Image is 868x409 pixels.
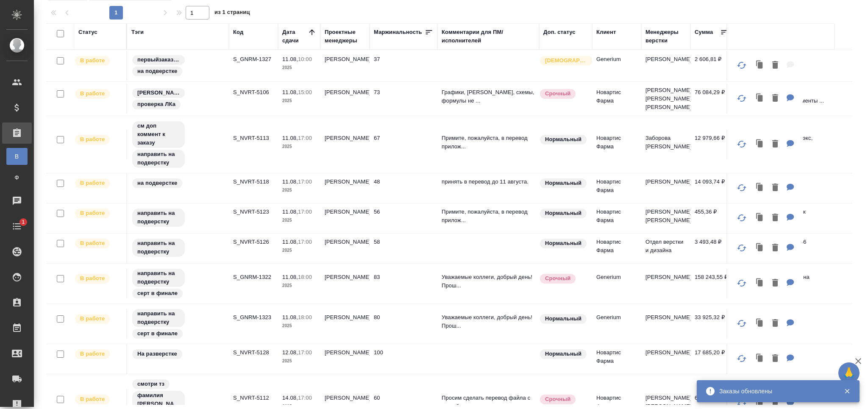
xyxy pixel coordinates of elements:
div: Статус [78,28,97,36]
button: Клонировать [752,179,768,197]
button: Обновить [732,88,752,109]
div: Сумма [695,28,713,36]
p: Generium [596,55,637,64]
p: проверка ЛКа [137,100,175,109]
p: В работе [80,179,105,187]
td: 100 [370,344,437,374]
p: 15:00 [298,89,312,95]
button: Удалить [768,350,782,367]
p: В работе [80,135,105,144]
td: 76 084,29 ₽ [690,84,733,114]
p: 17:00 [298,135,312,141]
p: первыйзаказновоекл [137,56,180,64]
td: 14 093,74 ₽ [690,173,733,203]
p: 11.08, [282,89,298,95]
p: на подверстке [137,67,177,75]
p: 17:00 [298,395,312,401]
p: На разверстке [137,350,177,358]
div: Выставляет ПМ после принятия заказа от КМа [74,134,122,145]
span: 🙏 [842,364,856,382]
span: В [11,152,23,161]
p: S_NVRT-5113 [233,134,274,142]
div: Код [233,28,243,36]
button: Удалить [768,57,782,74]
button: Клонировать [752,315,768,332]
td: [PERSON_NAME] [320,130,370,159]
div: Выставляет ПМ после принятия заказа от КМа [74,273,122,284]
p: 2025 [282,186,316,195]
p: Нормальный [545,239,581,248]
p: В работе [80,89,105,98]
p: см доп коммент к заказу [137,122,180,147]
p: 11.08, [282,56,298,62]
p: Generium [596,273,637,281]
p: Срочный [545,274,570,283]
div: Выставляется автоматически для первых 3 заказов нового контактного лица. Особое внимание [539,55,588,67]
p: S_GNRM-1322 [233,273,274,281]
p: направить на подверстку [137,309,180,326]
td: [PERSON_NAME] [320,203,370,233]
button: Удалить [768,315,782,332]
p: S_NVRT-5126 [233,238,274,246]
td: 56 [370,203,437,233]
p: Нормальный [545,135,581,144]
td: 48 [370,173,437,203]
p: Нормальный [545,209,581,217]
button: Клонировать [752,239,768,257]
div: Выставляет ПМ после принятия заказа от КМа [74,55,122,67]
p: В работе [80,209,105,217]
p: В работе [80,395,105,403]
p: S_NVRT-5106 [233,88,274,97]
p: 2025 [282,357,316,365]
div: Статус по умолчанию для стандартных заказов [539,238,588,249]
button: Обновить [732,238,752,258]
button: Для ПМ: Уважаемые коллеги, добрый день! Прошу подготовить КП на перевод документа во вложении с р... [782,315,798,332]
td: 158 243,55 ₽ [690,269,733,298]
p: [PERSON_NAME] [137,89,180,97]
div: Доп. статус [543,28,576,36]
p: Нормальный [545,179,581,187]
p: 11.08, [282,274,298,280]
p: 2025 [282,246,316,255]
p: Новартис Фарма [596,208,637,225]
p: Уважаемые коллеги, добрый день! Прош... [442,313,535,330]
p: 2025 [282,216,316,225]
div: Статус по умолчанию для стандартных заказов [539,348,588,360]
p: В работе [80,274,105,283]
p: Новартис Фарма [596,134,637,151]
p: смотри тз [137,380,164,388]
p: В работе [80,56,105,65]
button: Для КМ: В перевод_RTT1851 s6 [782,350,798,367]
a: Ф [6,169,28,186]
p: Срочный [545,89,570,98]
td: 12 979,66 ₽ [690,130,733,159]
p: S_NVRT-5112 [233,394,274,402]
p: S_NVRT-5118 [233,178,274,186]
p: Новартис Фарма [596,238,637,255]
p: 11.08, [282,209,298,215]
button: Удалить [768,136,782,153]
div: Статус по умолчанию для стандартных заказов [539,134,588,145]
button: Удалить [768,209,782,227]
span: 1 [17,218,30,226]
p: 11.08, [282,239,298,245]
p: 17:00 [298,209,312,215]
div: Статус по умолчанию для стандартных заказов [539,313,588,325]
div: Менеджеры верстки [645,28,686,45]
td: 2 606,81 ₽ [690,51,733,81]
p: 2025 [282,97,316,105]
div: Выставляет ПМ после принятия заказа от КМа [74,348,122,360]
button: Обновить [732,348,752,369]
button: Удалить [768,179,782,197]
td: 33 925,32 ₽ [690,309,733,339]
p: 17:00 [298,239,312,245]
button: Обновить [732,208,752,228]
p: Графики, [PERSON_NAME], схемы, формулы не ... [442,88,535,105]
button: Обновить [732,178,752,198]
p: фамилия [PERSON_NAME] [137,391,180,408]
p: В работе [80,314,105,323]
a: В [6,148,28,165]
p: [PERSON_NAME] [645,313,686,322]
button: Обновить [732,55,752,75]
button: Удалить [768,275,782,292]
